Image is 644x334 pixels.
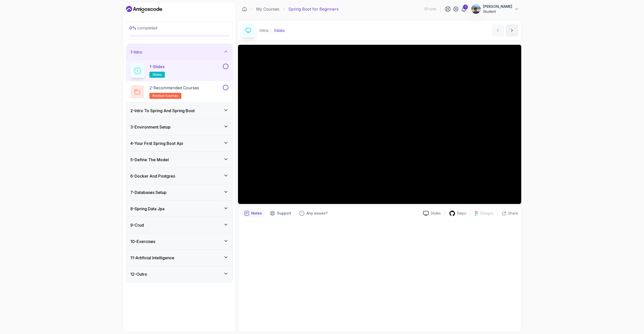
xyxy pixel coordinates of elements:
a: Slides [419,211,445,216]
button: 4-Your First Spring Boot Api [126,135,232,151]
button: 6-Docker And Postgres [126,168,232,184]
p: Support [277,211,291,216]
p: Spring Boot for Beginners [288,6,339,12]
button: 3-Environment Setup [126,119,232,135]
span: related-courses [152,94,178,98]
h3: 11 - Artificial Intelligence [130,255,174,261]
button: 11-Artificial Intelligence [126,250,232,266]
h3: 3 - Environment Setup [130,124,171,130]
button: 1-Slidesslides [130,64,228,78]
button: previous content [492,24,504,36]
h3: 7 - Databases Setup [130,189,167,195]
button: Support button [267,209,294,217]
h3: 8 - Spring Data Jpa [130,206,165,212]
button: next content [506,24,518,36]
h3: 12 - Outro [130,271,147,277]
p: Share [508,211,518,216]
h3: 6 - Docker And Postgres [130,173,175,179]
img: user profile image [471,4,481,14]
button: 7-Databases Setup [126,184,232,200]
h3: 5 - Define The Model [130,157,169,163]
p: [PERSON_NAME] [483,4,512,9]
p: Any issues? [306,211,328,216]
button: Feedback button [296,209,331,217]
p: 0 Points [424,7,436,12]
button: 12-Outro [126,266,232,282]
p: Repo [457,211,466,216]
p: 1 - Slides [149,64,165,70]
button: 10-Exercises [126,233,232,249]
button: 8-Spring Data Jpa [126,201,232,217]
h3: 10 - Exercises [130,238,155,244]
a: Dashboard [242,7,247,12]
a: Dashboard [126,5,162,13]
h3: 9 - Crud [130,222,144,228]
h3: 2 - Intro To Spring And Spring Boot [130,108,195,114]
button: 1-Intro [126,44,232,60]
span: completed [129,25,157,30]
div: 1 [463,5,468,10]
button: 5-Define The Model [126,152,232,168]
iframe: chat widget [613,303,644,326]
span: 0 % [129,25,136,30]
p: Slides [431,211,441,216]
a: My Courses [256,6,279,12]
button: 9-Crud [126,217,232,233]
a: Repo [445,210,470,217]
h3: 1 - Intro [130,49,142,55]
span: slides [152,73,162,77]
p: Student [483,9,512,14]
p: Slides [274,27,285,33]
p: Designs [480,211,494,216]
button: 2-Intro To Spring And Spring Boot [126,103,232,119]
p: 2 - Recommended Courses [149,85,199,91]
a: 1 [461,6,467,12]
p: Intro [259,27,269,33]
button: 2-Recommended Coursesrelated-courses [130,85,228,99]
h3: 4 - Your First Spring Boot Api [130,140,183,146]
button: user profile image[PERSON_NAME]Student [471,4,519,14]
button: Share [498,211,518,216]
button: notes button [241,209,265,217]
p: Notes [251,211,262,216]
